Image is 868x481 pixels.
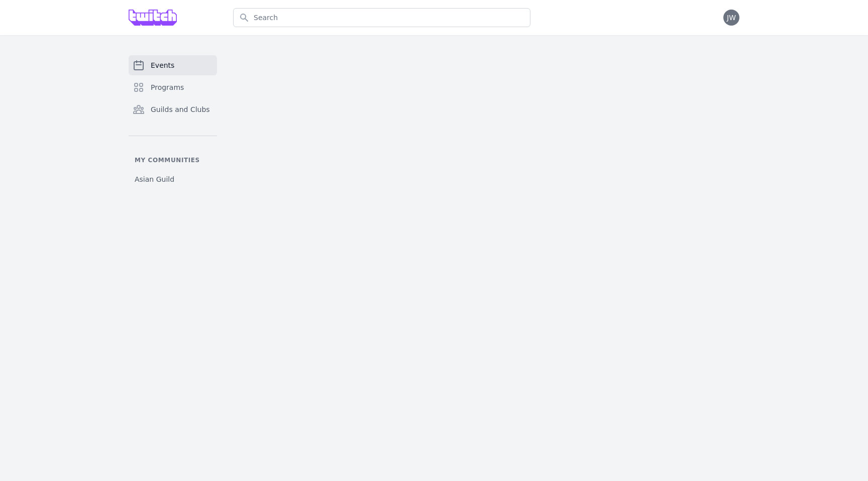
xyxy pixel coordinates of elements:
p: My communities [129,156,217,164]
span: JW [727,14,736,21]
span: Events [151,60,174,70]
span: Programs [151,82,184,92]
button: JW [723,10,739,26]
img: Grove [129,10,177,26]
a: Guilds and Clubs [129,99,217,119]
a: Programs [129,77,217,97]
input: Search [233,8,530,27]
a: Events [129,55,217,75]
span: Asian Guild [135,174,174,184]
nav: Sidebar [129,55,217,188]
a: Asian Guild [129,170,217,188]
span: Guilds and Clubs [151,104,210,114]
